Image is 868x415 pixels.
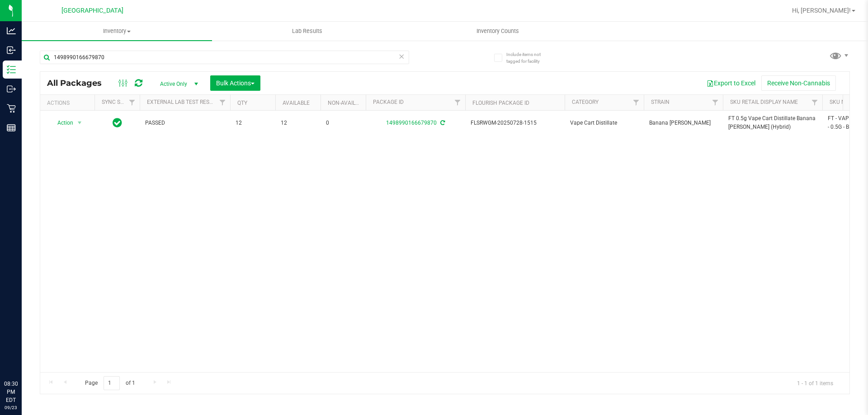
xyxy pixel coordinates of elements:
[125,95,140,110] a: Filter
[49,117,74,129] span: Action
[283,100,310,106] a: Available
[701,75,761,91] button: Export to Excel
[4,380,18,404] p: 08:30 PM EDT
[790,376,840,390] span: 1 - 1 of 1 items
[792,7,851,14] span: Hi, [PERSON_NAME]!
[572,99,599,105] a: Category
[439,120,445,126] span: Sync from Compliance System
[7,46,16,55] inline-svg: Inbound
[730,99,798,105] a: Sku Retail Display Name
[708,95,723,110] a: Filter
[215,95,230,110] a: Filter
[47,100,91,106] div: Actions
[651,99,670,105] a: Strain
[22,22,212,41] a: Inventory
[7,84,16,93] inline-svg: Outbound
[22,27,212,35] span: Inventory
[216,79,255,87] span: Bulk Actions
[7,65,16,74] inline-svg: Inventory
[807,95,822,110] a: Filter
[77,376,142,390] span: Page of 1
[7,26,16,35] inline-svg: Analytics
[74,117,85,129] span: select
[47,78,111,88] span: All Packages
[328,100,368,106] a: Non-Available
[113,117,122,129] span: In Sync
[61,7,123,14] span: [GEOGRAPHIC_DATA]
[40,51,409,64] input: Search Package ID, Item Name, SKU, Lot or Part Number...
[471,119,559,127] span: FLSRWGM-20250728-1515
[9,343,36,370] iframe: Resource center
[210,75,260,91] button: Bulk Actions
[147,99,218,105] a: External Lab Test Result
[237,100,247,106] a: Qty
[570,119,638,127] span: Vape Cart Distillate
[386,120,437,126] a: 1498990166679870
[212,22,402,41] a: Lab Results
[7,123,16,132] inline-svg: Reports
[472,100,529,106] a: Flourish Package ID
[464,27,531,35] span: Inventory Counts
[506,51,552,65] span: Include items not tagged for facility
[102,99,137,105] a: Sync Status
[830,99,857,105] a: SKU Name
[402,22,593,41] a: Inventory Counts
[281,119,315,127] span: 12
[728,114,817,131] span: FT 0.5g Vape Cart Distillate Banana [PERSON_NAME] (Hybrid)
[373,99,404,105] a: Package ID
[326,119,360,127] span: 0
[649,119,717,127] span: Banana [PERSON_NAME]
[145,119,225,127] span: PASSED
[4,404,18,411] p: 09/23
[761,75,836,91] button: Receive Non-Cannabis
[7,104,16,113] inline-svg: Retail
[280,27,335,35] span: Lab Results
[236,119,270,127] span: 12
[629,95,644,110] a: Filter
[450,95,465,110] a: Filter
[398,51,405,62] span: Clear
[104,376,120,390] input: 1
